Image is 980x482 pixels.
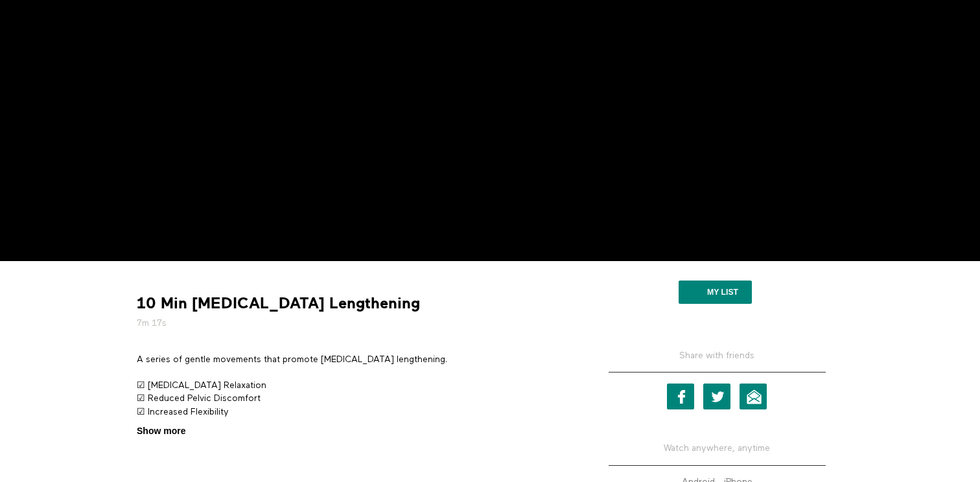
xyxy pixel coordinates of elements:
[679,281,752,304] button: My list
[667,384,694,409] a: Facebook
[137,424,185,438] span: Show more
[740,384,767,409] a: Email
[609,432,826,465] h5: Watch anywhere, anytime
[609,349,826,373] h5: Share with friends
[137,379,571,419] p: ☑ [MEDICAL_DATA] Relaxation ☑ Reduced Pelvic Discomfort ☑ Increased Flexibility
[137,317,571,330] h5: 7m 17s
[703,384,730,409] a: Twitter
[137,353,571,366] p: A series of gentle movements that promote [MEDICAL_DATA] lengthening.
[137,293,420,314] strong: 10 Min [MEDICAL_DATA] Lengthening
